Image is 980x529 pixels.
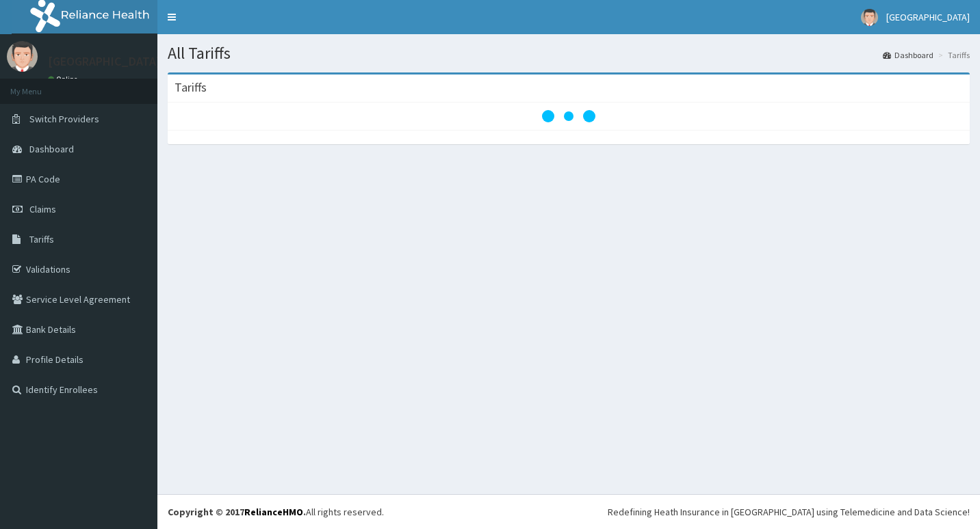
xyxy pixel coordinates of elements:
[541,89,596,144] svg: audio-loading
[935,49,970,61] li: Tariffs
[48,55,161,68] p: [GEOGRAPHIC_DATA]
[48,74,81,84] a: Online
[7,41,38,72] img: User Image
[29,113,99,125] span: Switch Providers
[861,9,878,26] img: User Image
[29,233,54,245] span: Tariffs
[168,44,970,62] h1: All Tariffs
[175,81,207,94] h3: Tariffs
[886,11,970,23] span: [GEOGRAPHIC_DATA]
[29,143,74,155] span: Dashboard
[608,505,970,519] div: Redefining Heath Insurance in [GEOGRAPHIC_DATA] using Telemedicine and Data Science!
[244,506,303,518] a: RelianceHMO
[883,49,933,61] a: Dashboard
[157,494,980,529] footer: All rights reserved.
[168,506,306,518] strong: Copyright © 2017 .
[29,203,56,215] span: Claims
